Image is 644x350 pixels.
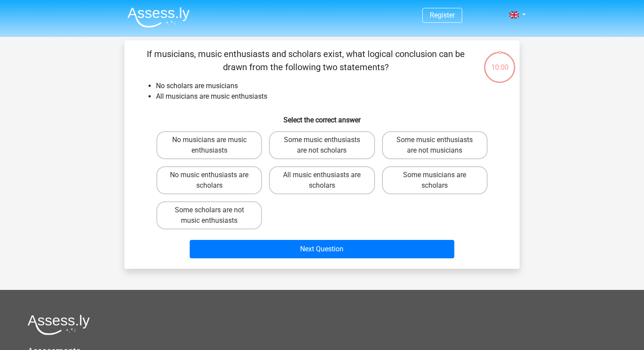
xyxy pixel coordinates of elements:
[28,314,90,335] img: Assessly logo
[382,131,488,159] label: Some music enthusiasts are not musicians
[138,47,473,74] p: If musicians, music enthusiasts and scholars exist, what logical conclusion can be drawn from the...
[156,166,262,194] label: No music enthusiasts are scholars
[269,166,375,194] label: All music enthusiasts are scholars
[190,240,455,258] button: Next Question
[156,91,506,102] li: All musicians are music enthusiasts
[382,166,488,194] label: Some musicians are scholars
[269,131,375,159] label: Some music enthusiasts are not scholars
[138,109,506,124] h6: Select the correct answer
[430,11,455,19] a: Register
[127,7,190,28] img: Assessly
[156,131,262,159] label: No musicians are music enthusiasts
[483,51,516,73] div: 10:00
[156,81,506,91] li: No scholars are musicians
[156,201,262,229] label: Some scholars are not music enthusiasts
